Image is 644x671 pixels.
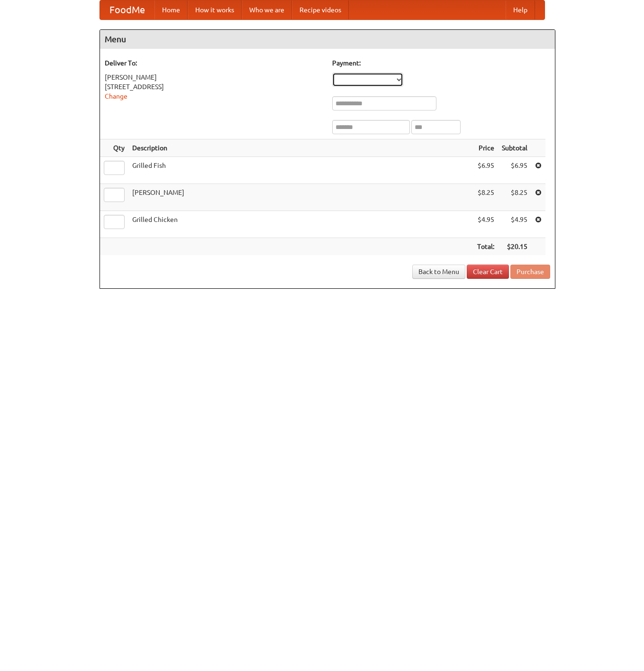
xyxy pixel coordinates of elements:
td: $8.25 [473,184,498,211]
h4: Menu [100,30,555,49]
a: Clear Cart [467,265,509,279]
th: Description [128,139,473,157]
td: Grilled Fish [128,157,473,184]
td: $4.95 [473,211,498,238]
td: $6.95 [473,157,498,184]
td: $4.95 [498,211,531,238]
a: FoodMe [100,0,154,19]
a: Home [154,0,188,19]
div: [STREET_ADDRESS] [105,82,323,92]
div: [PERSON_NAME] [105,73,323,82]
th: Qty [100,139,128,157]
a: Recipe videos [292,0,349,19]
a: How it works [188,0,242,19]
td: Grilled Chicken [128,211,473,238]
a: Who we are [242,0,292,19]
a: Change [105,92,127,100]
th: $20.15 [498,238,531,256]
h5: Payment: [332,58,550,68]
a: Help [506,0,535,19]
th: Price [473,139,498,157]
button: Purchase [510,265,550,279]
th: Subtotal [498,139,531,157]
th: Total: [473,238,498,256]
a: Back to Menu [412,265,465,279]
td: [PERSON_NAME] [128,184,473,211]
td: $8.25 [498,184,531,211]
td: $6.95 [498,157,531,184]
h5: Deliver To: [105,58,323,68]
